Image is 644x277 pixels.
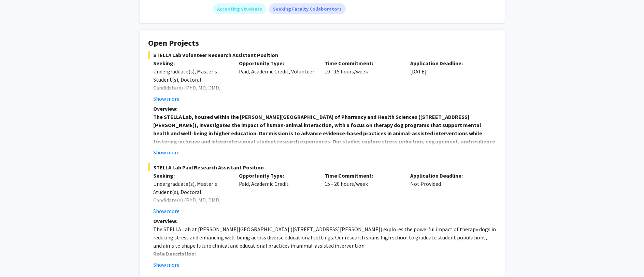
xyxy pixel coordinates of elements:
[153,218,177,224] strong: Overview:
[153,180,229,221] div: Undergraduate(s), Master's Student(s), Doctoral Candidate(s) (PhD, MD, DMD, PharmD, etc.), Postdo...
[153,171,229,180] p: Seeking:
[148,163,496,171] span: STELLA Lab Paid Research Assistant Position
[153,250,196,257] strong: Role Description:
[405,59,491,103] div: [DATE]
[153,59,229,67] p: Seeking:
[325,59,400,67] p: Time Commitment:
[148,38,496,48] h4: Open Projects
[153,105,177,112] strong: Overview:
[153,95,180,103] button: Show more
[325,171,400,180] p: Time Commitment:
[269,3,346,14] mat-chip: Seeking Faculty Collaborators
[319,171,405,215] div: 15 - 20 hours/week
[319,59,405,103] div: 10 - 15 hours/week
[153,261,180,269] button: Show more
[153,207,180,215] button: Show more
[410,171,486,180] p: Application Deadline:
[153,113,495,161] strong: The STELLA Lab, housed within the [PERSON_NAME][GEOGRAPHIC_DATA] of Pharmacy and Health Sciences ...
[405,171,491,215] div: Not Provided
[234,59,319,103] div: Paid, Academic Credit, Volunteer
[234,171,319,215] div: Paid, Academic Credit
[148,51,496,59] span: STELLA Lab Volunteer Research Assistant Position
[153,148,180,156] button: Show more
[5,246,29,272] iframe: Chat
[153,225,496,250] p: The STELLA Lab at [PERSON_NAME][GEOGRAPHIC_DATA] ([STREET_ADDRESS][PERSON_NAME]) explores the pow...
[239,59,314,67] p: Opportunity Type:
[153,67,229,108] div: Undergraduate(s), Master's Student(s), Doctoral Candidate(s) (PhD, MD, DMD, PharmD, etc.), Postdo...
[239,171,314,180] p: Opportunity Type:
[213,3,266,14] mat-chip: Accepting Students
[410,59,486,67] p: Application Deadline:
